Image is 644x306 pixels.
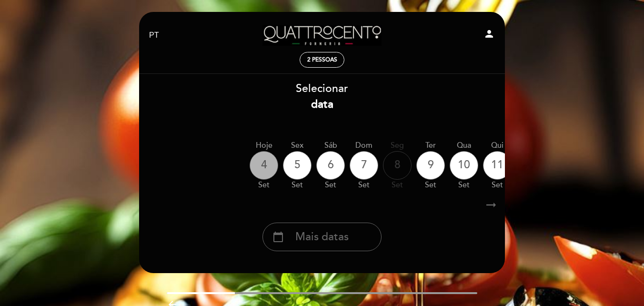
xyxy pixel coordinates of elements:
[350,140,378,151] div: Dom
[383,140,412,151] div: Seg
[316,151,345,180] div: 6
[450,180,478,191] div: set
[350,151,378,180] div: 7
[416,140,445,151] div: Ter
[139,81,505,112] div: Selecionar
[483,151,512,180] div: 11
[383,180,412,191] div: set
[316,180,345,191] div: set
[283,140,312,151] div: Sex
[250,140,278,151] div: Hoje
[295,229,349,245] span: Mais datas
[283,151,312,180] div: 5
[450,151,478,180] div: 10
[262,22,382,49] a: Quattrocento Forneria
[450,140,478,151] div: Qua
[483,180,512,191] div: set
[250,151,278,180] div: 4
[383,151,412,180] div: 8
[416,180,445,191] div: set
[272,229,284,245] i: calendar_today
[483,28,495,43] button: person
[250,180,278,191] div: set
[283,180,312,191] div: set
[483,140,512,151] div: Qui
[483,28,495,40] i: person
[484,195,498,215] i: arrow_right_alt
[416,151,445,180] div: 9
[350,180,378,191] div: set
[307,56,337,63] span: 2 pessoas
[316,140,345,151] div: Sáb
[311,98,333,111] b: data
